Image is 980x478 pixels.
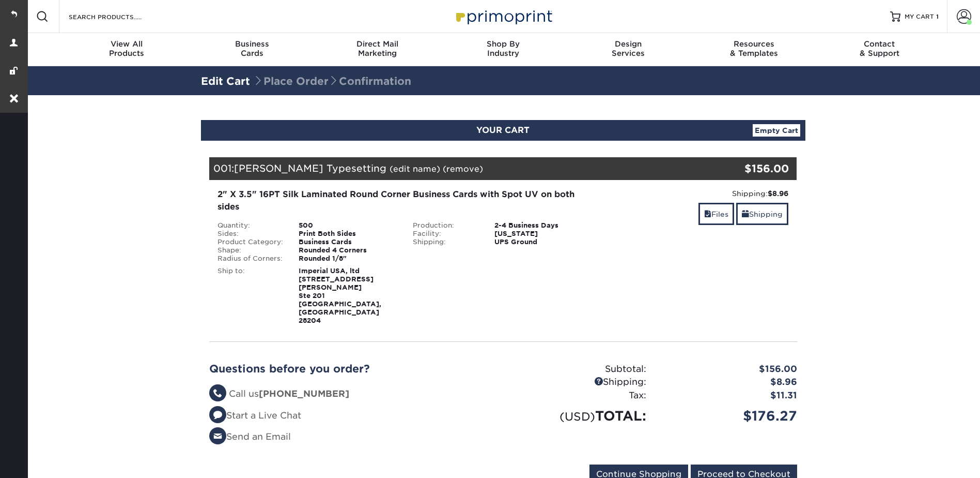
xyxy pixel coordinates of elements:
[68,10,168,23] input: SEARCH PRODUCTS.....
[64,39,190,58] div: Products
[559,410,595,423] small: (USD)
[189,33,315,66] a: BusinessCards
[259,389,349,399] strong: [PHONE_NUMBER]
[209,387,495,401] li: Call us
[503,376,654,389] div: Shipping:
[476,125,530,135] span: YOUR CART
[503,389,654,402] div: Tax:
[698,203,734,225] a: Files
[405,230,487,238] div: Facility:
[566,39,691,58] div: Services
[210,267,291,325] div: Ship to:
[609,188,789,199] div: Shipping:
[64,33,190,66] a: View AllProducts
[209,431,291,442] a: Send an Email
[566,33,691,66] a: DesignServices
[691,33,817,66] a: Resources& Templates
[315,33,440,66] a: Direct MailMarketing
[654,376,805,389] div: $8.96
[817,33,942,66] a: Contact& Support
[654,363,805,376] div: $156.00
[654,389,805,402] div: $11.31
[566,39,691,49] span: Design
[209,410,301,421] a: Start a Live Chat
[452,5,555,27] img: Primoprint
[291,238,405,246] div: Business Cards
[487,221,601,230] div: 2-4 Business Days
[209,157,699,180] div: 001:
[64,39,190,49] span: View All
[440,39,566,49] span: Shop By
[440,39,566,58] div: Industry
[210,221,291,230] div: Quantity:
[299,267,381,324] strong: Imperial USA, ltd [STREET_ADDRESS][PERSON_NAME] Ste 201 [GEOGRAPHIC_DATA], [GEOGRAPHIC_DATA] 28204
[253,75,411,87] span: Place Order Confirmation
[691,39,817,49] span: Resources
[742,210,749,218] span: shipping
[654,406,805,426] div: $176.27
[201,75,250,87] a: Edit Cart
[503,406,654,426] div: TOTAL:
[768,189,788,198] strong: $8.96
[691,39,817,58] div: & Templates
[817,39,942,58] div: & Support
[210,238,291,246] div: Product Category:
[936,13,939,20] span: 1
[291,255,405,263] div: Rounded 1/8"
[315,39,440,49] span: Direct Mail
[291,230,405,238] div: Print Both Sides
[699,161,789,176] div: $156.00
[405,238,487,246] div: Shipping:
[291,246,405,255] div: Rounded 4 Corners
[291,221,405,230] div: 500
[905,12,934,21] span: MY CART
[736,203,788,225] a: Shipping
[704,210,711,218] span: files
[503,363,654,376] div: Subtotal:
[487,238,601,246] div: UPS Ground
[753,124,800,137] a: Empty Cart
[210,230,291,238] div: Sides:
[405,221,487,230] div: Production:
[210,255,291,263] div: Radius of Corners:
[189,39,315,58] div: Cards
[315,39,440,58] div: Marketing
[210,246,291,255] div: Shape:
[443,164,483,174] a: (remove)
[234,162,386,174] span: [PERSON_NAME] Typesetting
[817,39,942,49] span: Contact
[209,363,495,375] h2: Questions before you order?
[217,188,593,213] div: 2" X 3.5" 16PT Silk Laminated Round Corner Business Cards with Spot UV on both sides
[487,230,601,238] div: [US_STATE]
[440,33,566,66] a: Shop ByIndustry
[390,164,440,174] a: (edit name)
[189,39,315,49] span: Business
